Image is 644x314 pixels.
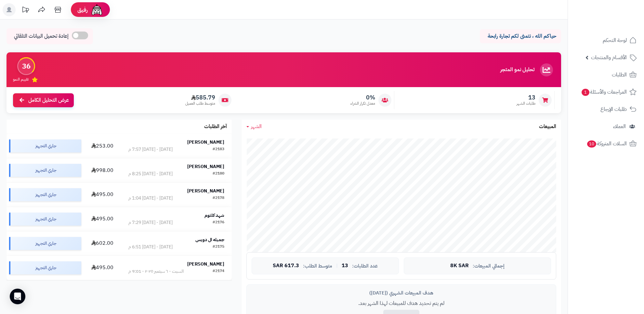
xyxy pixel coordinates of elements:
div: جاري التجهيز [9,237,81,250]
span: لوحة التحكم [603,36,627,45]
span: طلبات الإرجاع [600,105,627,114]
div: #2183 [213,146,224,153]
span: الطلبات [612,70,627,79]
span: 8K SAR [450,263,469,269]
div: #2174 [213,268,224,275]
span: 585.79 [185,94,215,101]
div: [DATE] - [DATE] 1:04 م [128,195,173,202]
div: [DATE] - [DATE] 7:29 م [128,219,173,226]
span: معدل تكرار الشراء [350,101,375,106]
a: المراجعات والأسئلة1 [572,84,640,100]
span: عرض التحليل الكامل [28,97,69,104]
a: العملاء [572,119,640,134]
a: لوحة التحكم [572,33,640,48]
strong: [PERSON_NAME] [187,261,224,268]
div: جاري التجهيز [9,188,81,201]
span: 617.3 SAR [273,263,299,269]
p: حياكم الله ، نتمنى لكم تجارة رابحة [485,33,556,40]
span: رفيق [77,6,88,14]
a: عرض التحليل الكامل [13,93,74,107]
strong: [PERSON_NAME] [187,139,224,146]
a: تحديثات المنصة [17,3,33,18]
span: طلبات الشهر [517,101,535,106]
a: الطلبات [572,67,640,83]
div: #2175 [213,244,224,250]
span: العملاء [613,122,626,131]
p: لم يتم تحديد هدف للمبيعات لهذا الشهر بعد. [252,300,551,307]
td: 495.00 [84,256,121,280]
div: السبت - ٦ سبتمبر ٢٠٢٥ - 9:01 م [128,268,184,275]
span: إعادة تحميل البيانات التلقائي [14,33,69,40]
div: #2178 [213,195,224,202]
strong: شهد كلثوم [204,212,224,219]
span: المراجعات والأسئلة [581,87,627,97]
span: 13 [342,263,348,269]
span: 1 [582,89,589,96]
a: طلبات الإرجاع [572,101,640,117]
div: #2176 [213,219,224,226]
img: logo-2.png [600,18,638,31]
span: الشهر [251,123,262,130]
div: جاري التجهيز [9,139,81,152]
span: تقييم النمو [13,77,29,82]
div: هدف المبيعات الشهري ([DATE]) [252,290,551,296]
div: جاري التجهيز [9,164,81,177]
div: [DATE] - [DATE] 8:25 م [128,171,173,177]
div: #2180 [213,171,224,177]
div: جاري التجهيز [9,213,81,226]
span: | [336,263,338,268]
td: 998.00 [84,158,121,182]
td: 602.00 [84,231,121,255]
div: Open Intercom Messenger [10,289,25,304]
span: الأقسام والمنتجات [591,53,627,62]
span: 10 [587,140,596,148]
h3: تحليل نمو المتجر [500,67,534,73]
a: السلات المتروكة10 [572,136,640,151]
h3: المبيعات [539,124,556,130]
span: عدد الطلبات: [352,263,378,269]
td: 495.00 [84,207,121,231]
h3: آخر الطلبات [204,124,227,130]
span: السلات المتروكة [586,139,627,148]
div: [DATE] - [DATE] 6:51 م [128,244,173,250]
td: 495.00 [84,183,121,207]
span: 0% [350,94,375,101]
img: ai-face.png [90,3,103,16]
strong: [PERSON_NAME] [187,188,224,194]
a: الشهر [246,123,262,130]
span: متوسط طلب العميل [185,101,215,106]
div: [DATE] - [DATE] 7:57 م [128,146,173,153]
strong: جميله ال دويس [195,236,224,243]
span: 13 [517,94,535,101]
span: إجمالي المبيعات: [473,263,505,269]
td: 253.00 [84,134,121,158]
div: جاري التجهيز [9,261,81,274]
strong: [PERSON_NAME] [187,163,224,170]
span: متوسط الطلب: [303,263,332,269]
